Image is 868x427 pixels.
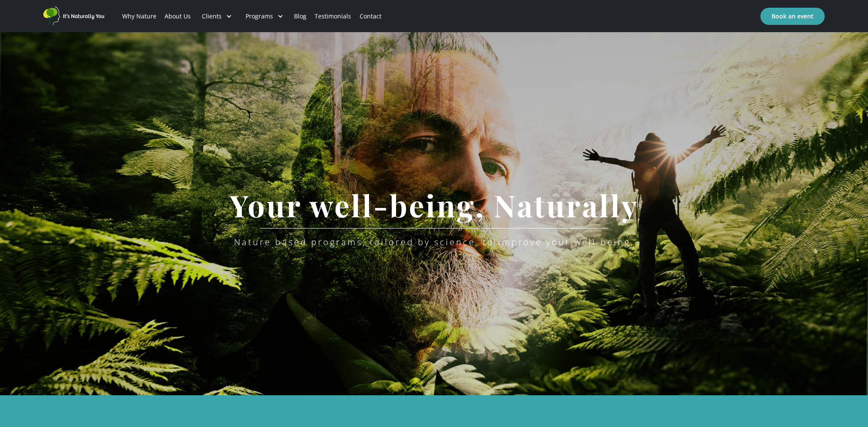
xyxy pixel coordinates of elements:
div: Clients [195,2,239,31]
a: About Us [160,2,195,31]
div: Clients [202,12,222,21]
a: Blog [290,2,311,31]
a: home [43,6,108,26]
h1: Your well-being, Naturally [217,189,652,222]
a: Testimonials [311,2,355,31]
a: Why Nature [118,2,160,31]
a: Contact [355,2,385,31]
a: Book an event [760,8,825,25]
div: Programs [246,12,273,21]
div: Programs [239,2,290,31]
div: Nature based programs, tailored by science, to improve your well-being. [234,237,634,247]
